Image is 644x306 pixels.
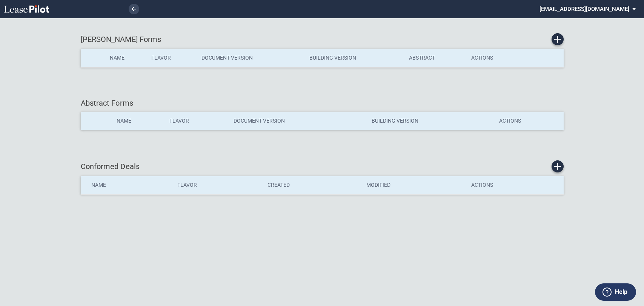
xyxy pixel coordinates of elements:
button: Help [595,283,636,301]
th: Abstract [404,49,466,67]
th: Actions [494,112,563,130]
th: Building Version [366,112,494,130]
th: Flavor [164,112,228,130]
th: Document Version [196,49,304,67]
a: Create new Form [552,33,564,45]
label: Help [615,287,627,297]
a: Create new conformed deal [552,160,564,172]
th: Name [105,49,146,67]
th: Flavor [146,49,196,67]
th: Modified [361,176,466,194]
th: Name [111,112,164,130]
th: Document Version [228,112,366,130]
th: Actions [466,176,564,194]
th: Actions [466,49,520,67]
th: Building Version [304,49,404,67]
th: Flavor [172,176,262,194]
th: Created [262,176,361,194]
div: Conformed Deals [81,160,564,172]
div: Abstract Forms [81,98,564,108]
div: [PERSON_NAME] Forms [81,33,564,45]
th: Name [81,176,172,194]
